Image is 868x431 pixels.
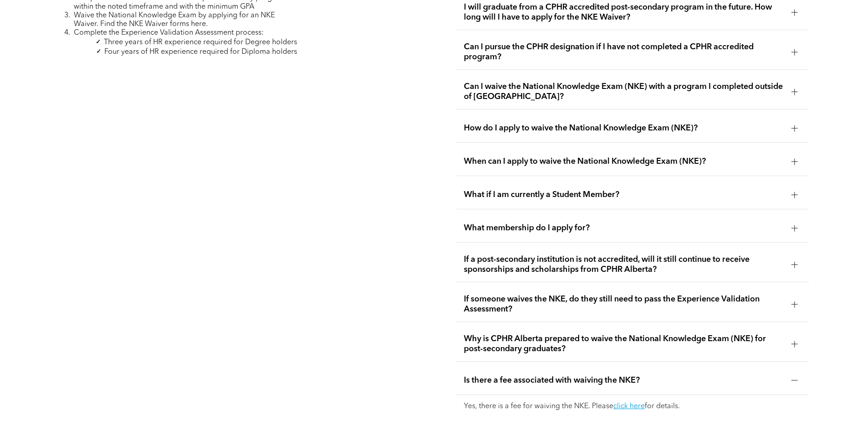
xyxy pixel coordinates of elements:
[613,403,645,410] a: click here
[464,294,784,314] span: If someone waives the NKE, do they still need to pass the Experience Validation Assessment?
[74,12,275,28] span: Waive the National Knowledge Exam by applying for an NKE Waiver. Find the NKE Waiver forms here.
[464,2,784,22] span: I will graduate from a CPHR accredited post-secondary program in the future. How long will I have...
[464,402,801,411] p: Yes, there is a fee for waiving the NKE. Please for details.
[464,254,784,275] span: If a post-secondary institution is not accredited, will it still continue to receive sponsorships...
[464,375,784,385] span: Is there a fee associated with waiving the NKE?
[464,156,784,166] span: When can I apply to waive the National Knowledge Exam (NKE)?
[74,29,264,36] span: Complete the Experience Validation Assessment process:
[104,48,297,56] span: Four years of HR experience required for Diploma holders
[464,190,784,200] span: What if I am currently a Student Member?
[464,42,784,62] span: Can I pursue the CPHR designation if I have not completed a CPHR accredited program?
[464,334,784,354] span: Why is CPHR Alberta prepared to waive the National Knowledge Exam (NKE) for post-secondary gradua...
[104,39,297,46] span: Three years of HR experience required for Degree holders
[464,82,784,102] span: Can I waive the National Knowledge Exam (NKE) with a program I completed outside of [GEOGRAPHIC_D...
[464,223,784,233] span: What membership do I apply for?
[464,123,784,133] span: How do I apply to waive the National Knowledge Exam (NKE)?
